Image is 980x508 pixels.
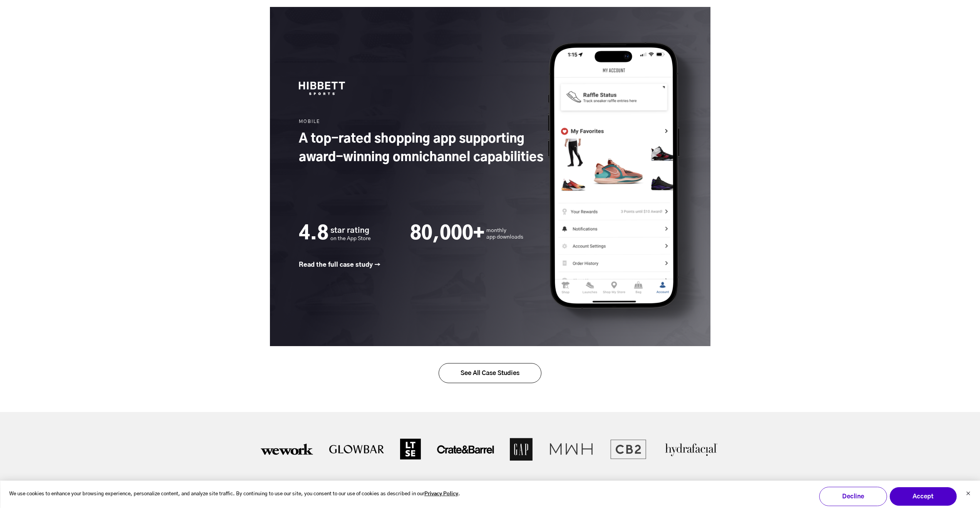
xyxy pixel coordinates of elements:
[610,439,647,459] img: Untitled-2 1-1
[437,443,494,455] img: Crate-Barrel-Logo-2
[662,441,720,457] img: logo-hydrafacial-center-2695174187-1
[439,363,541,383] a: See All Case Studies
[548,437,594,461] img: mwh-2
[9,490,460,499] p: We use cookies to enhance your browsing experience, personalize content, and analyze site traffic...
[424,490,458,499] a: Privacy Policy
[966,490,970,498] button: Dismiss cookie banner
[400,439,421,459] img: LTSE logo-2
[889,487,957,506] button: Accept
[819,487,887,506] button: Decline
[329,444,384,455] img: Glowbar_White_Logo_black_long_e533f2d9-d62d-4012-a335-3922b701e832
[260,441,313,457] img: WeWork-Logo.wine
[510,438,533,461] img: Gap-3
